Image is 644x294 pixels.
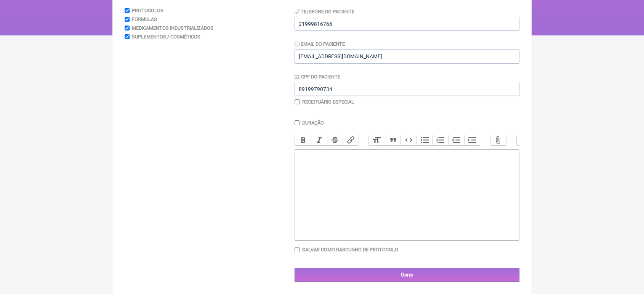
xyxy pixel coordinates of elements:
label: Formulas [132,16,157,22]
button: Strikethrough [327,135,343,145]
label: Email do Paciente [295,41,345,47]
label: Medicamentos Industrializados [132,25,213,31]
button: Italic [311,135,327,145]
label: Duração [302,120,324,126]
label: Protocolos [132,8,163,13]
label: Salvar como rascunho de Protocolo [302,247,398,252]
label: CPF do Paciente [295,74,340,80]
label: Suplementos / Cosméticos [132,34,200,40]
button: Attach Files [490,135,506,145]
button: Heading [369,135,385,145]
label: Receituário Especial [302,99,354,105]
button: Bold [295,135,311,145]
button: Undo [517,135,533,145]
button: Decrease Level [448,135,464,145]
button: Bullets [417,135,433,145]
button: Link [343,135,359,145]
button: Code [400,135,417,145]
label: Telefone do Paciente [295,9,354,14]
button: Quote [385,135,401,145]
input: Gerar [295,268,519,282]
button: Increase Level [464,135,480,145]
button: Numbers [432,135,448,145]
